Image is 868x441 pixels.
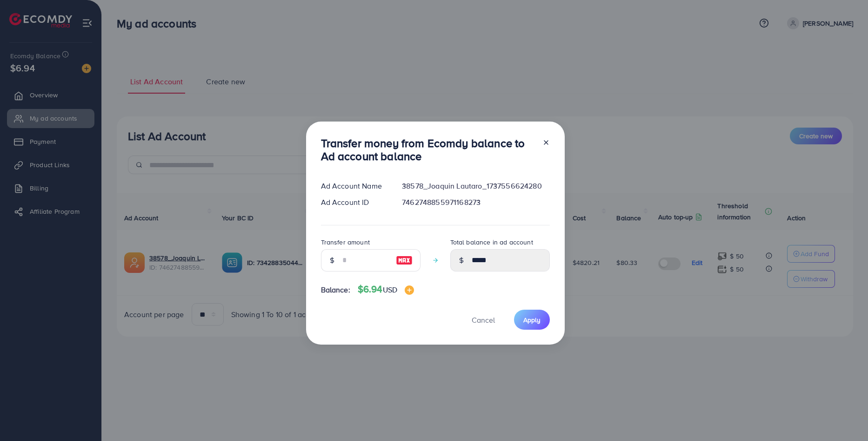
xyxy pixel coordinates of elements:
span: Balance: [321,285,350,295]
div: Ad Account ID [314,197,395,208]
button: Apply [514,310,550,330]
img: image [396,255,413,266]
button: Cancel [460,310,507,330]
div: 7462748855971168273 [394,197,557,208]
span: USD [383,285,397,295]
label: Total balance in ad account [450,237,533,247]
img: image [405,285,414,295]
label: Transfer amount [321,237,370,247]
span: Apply [523,315,541,325]
h3: Transfer money from Ecomdy balance to Ad account balance [321,136,535,163]
div: 38578_Joaquin Lautaro_1737556624280 [394,181,557,191]
iframe: Chat [828,399,861,434]
div: Ad Account Name [314,181,395,191]
h4: $6.94 [358,284,414,295]
span: Cancel [472,315,495,325]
